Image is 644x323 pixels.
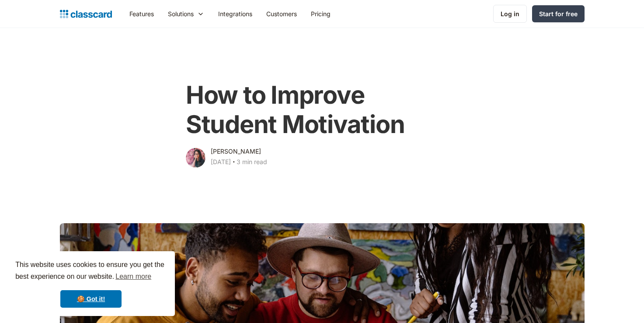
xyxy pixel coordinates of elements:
a: Customers [259,4,304,24]
a: home [60,8,112,20]
div: Solutions [161,4,211,24]
span: This website uses cookies to ensure you get the best experience on our website. [15,260,167,283]
a: Integrations [211,4,259,24]
div: ‧ [231,157,237,169]
div: Solutions [168,9,194,18]
div: [DATE] [211,157,231,167]
div: cookieconsent [7,251,175,316]
div: Log in [501,9,519,18]
h1: How to Improve Student Motivation [186,81,458,139]
a: Log in [493,5,527,23]
div: [PERSON_NAME] [211,146,261,157]
div: Start for free [539,9,578,18]
a: dismiss cookie message [60,290,122,308]
a: Features [122,4,161,24]
a: Start for free [532,5,585,22]
div: 3 min read [237,157,267,167]
a: learn more about cookies [114,270,153,283]
a: Pricing [304,4,338,24]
